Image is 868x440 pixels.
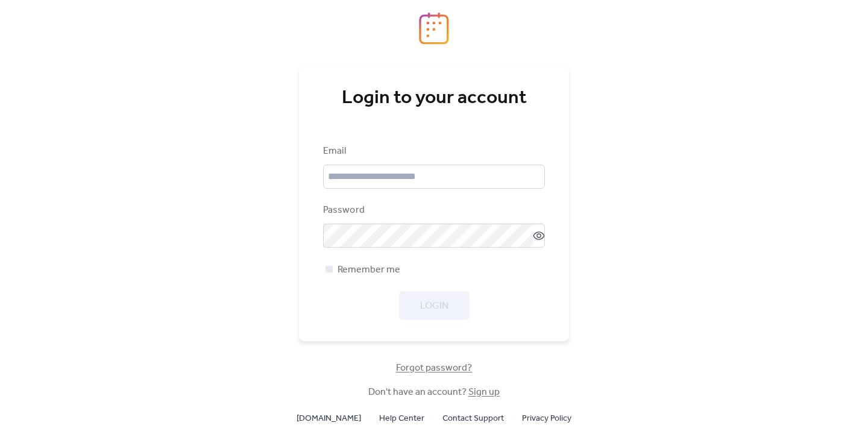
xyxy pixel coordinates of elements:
span: Don't have an account? [368,385,500,400]
a: Sign up [468,383,500,401]
a: [DOMAIN_NAME] [297,410,361,426]
a: Privacy Policy [522,410,571,426]
div: Password [323,203,542,218]
span: Forgot password? [396,361,472,376]
span: Contact Support [442,412,504,426]
span: [DOMAIN_NAME] [297,412,361,426]
span: Remember me [338,263,400,277]
a: Contact Support [442,410,504,426]
a: Forgot password? [396,365,472,371]
span: Help Center [379,412,424,426]
span: Privacy Policy [522,412,571,426]
div: Login to your account [323,86,545,110]
img: logo [419,12,449,45]
a: Help Center [379,410,424,426]
div: Email [323,144,542,159]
